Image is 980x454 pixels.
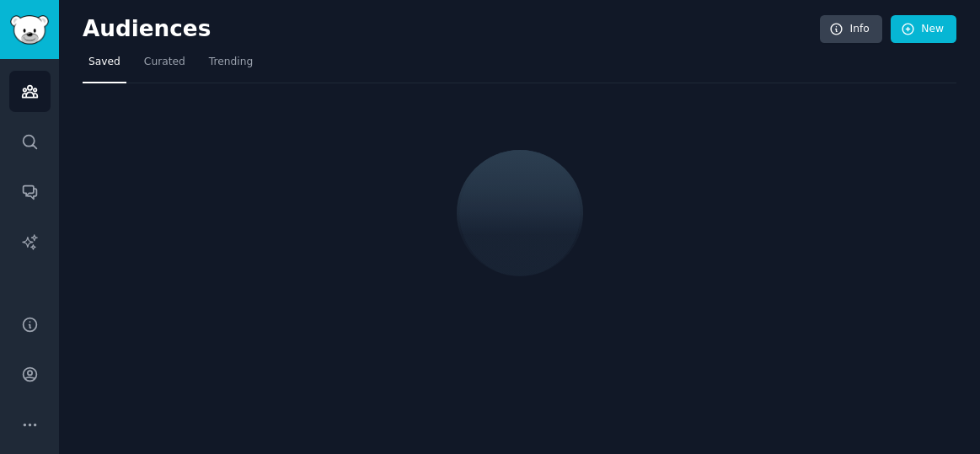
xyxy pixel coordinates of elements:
span: Saved [88,55,120,70]
a: Saved [83,49,126,83]
h2: Audiences [83,16,820,43]
a: Info [820,15,882,44]
span: Curated [144,55,185,70]
a: Curated [138,49,191,83]
a: New [891,15,956,44]
img: GummySearch logo [10,15,49,45]
a: Trending [203,49,259,83]
span: Trending [209,55,253,70]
